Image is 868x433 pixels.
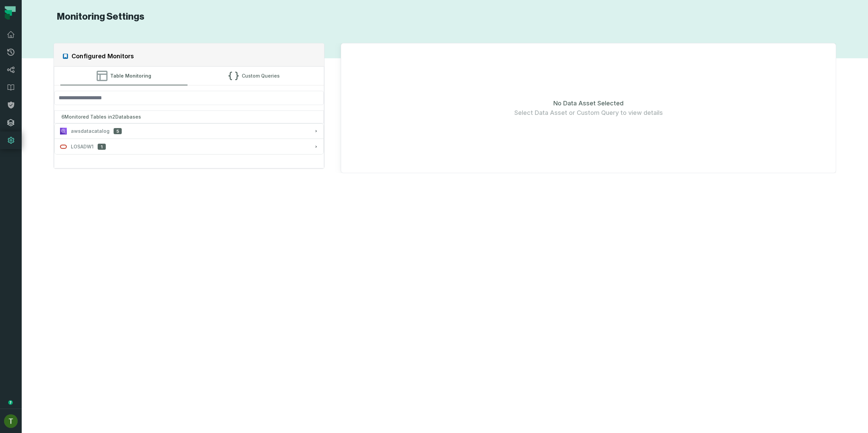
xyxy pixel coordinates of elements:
[7,399,14,406] div: Tooltip anchor
[98,144,106,150] span: 1
[514,108,663,118] span: Select Data Asset or Custom Query to view details
[72,51,134,61] h2: Configured Monitors
[55,139,324,154] button: LOSADW11
[4,414,18,428] img: avatar of Tomer Galun
[60,67,188,85] button: Table Monitoring
[114,128,122,135] span: 5
[54,110,324,123] div: 6 Monitored Tables in 2 Databases
[55,124,324,139] button: awsdatacatalog5
[54,11,144,23] h1: Monitoring Settings
[71,143,94,150] span: LOSADW1
[553,99,624,108] span: No Data Asset Selected
[190,67,318,85] button: Custom Queries
[71,128,110,135] span: awsdatacatalog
